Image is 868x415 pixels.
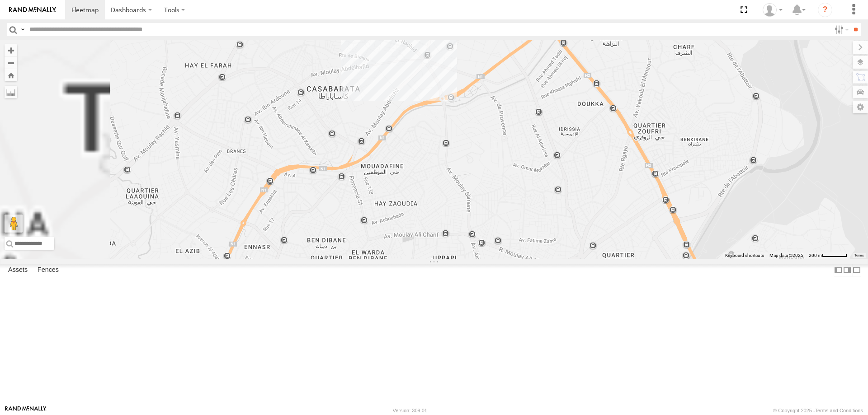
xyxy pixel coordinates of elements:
a: Terms and Conditions [815,408,863,413]
a: Terms (opens in new tab) [854,254,864,257]
i: ? [818,3,832,17]
img: rand-logo.svg [9,7,56,13]
button: Zoom out [5,56,17,69]
label: Dock Summary Table to the Right [843,264,852,277]
span: Map data ©2025 [769,253,803,258]
label: Measure [5,86,17,98]
a: Visit our Website [5,406,47,415]
div: © Copyright 2025 - [773,408,863,413]
span: 200 m [809,253,822,258]
button: Keyboard shortcuts [725,252,764,259]
button: Zoom Home [5,69,17,81]
div: Version: 309.01 [393,408,427,413]
label: Fences [33,264,63,276]
label: Dock Summary Table to the Left [834,264,843,277]
div: Branch Tanger [759,3,786,17]
button: Map Scale: 200 m per 52 pixels [806,252,850,259]
button: Zoom in [5,44,17,56]
label: Map Settings [853,101,868,113]
button: Drag Pegman onto the map to open Street View [5,214,23,233]
label: Assets [4,264,32,276]
label: Hide Summary Table [852,264,861,277]
label: Search Query [19,23,26,36]
label: Search Filter Options [831,23,850,36]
